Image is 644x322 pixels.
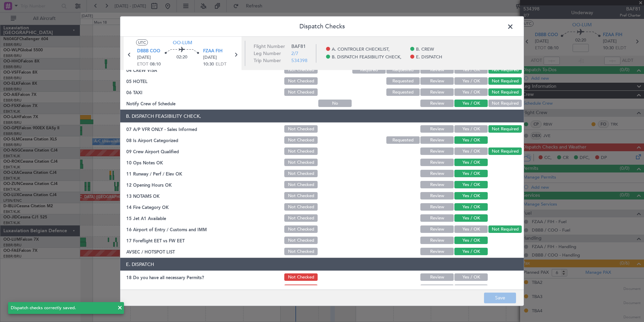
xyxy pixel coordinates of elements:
[488,100,522,107] button: Not Required
[488,88,522,96] button: Not Required
[488,147,522,155] button: Not Required
[11,305,114,312] div: Dispatch checks correctly saved.
[488,225,522,233] button: Not Required
[488,77,522,85] button: Not Required
[120,17,524,37] header: Dispatch Checks
[488,125,522,133] button: Not Required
